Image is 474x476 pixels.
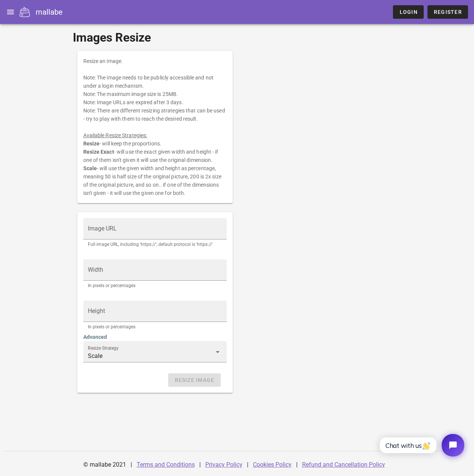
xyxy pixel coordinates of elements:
div: © mallabe 2021 [79,456,131,474]
a: Privacy Policy [205,461,242,468]
div: Resize an image. Note: The image needs to be publicly accessible and not under a login mechanism.... [77,51,233,203]
div: | [199,456,201,474]
a: Terms and Conditions [137,461,195,468]
a: Register [427,5,468,19]
div: In pixels or percentages [88,283,222,288]
a: Cookies Policy [253,461,292,468]
div: Full image URL, including 'https://', default protocol is 'https://' [88,242,222,247]
div: In pixels or percentages [88,325,222,329]
h1: Images Resize [73,28,402,46]
b: Scale [83,165,97,171]
div: mallabe [36,6,63,18]
div: | [247,456,248,474]
h4: Advanced [83,333,227,341]
label: Resize Strategy [88,346,119,351]
b: Resize Exact [83,149,114,155]
span: Register [433,9,462,15]
iframe: Tidio Chat [372,428,471,463]
div: | [131,456,132,474]
u: Available Resize Strategies: [83,132,147,138]
b: Resize [83,141,100,147]
div: | [296,456,298,474]
a: Login [393,5,423,19]
a: Refund and Cancellation Policy [302,461,385,468]
span: Login [399,9,417,15]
